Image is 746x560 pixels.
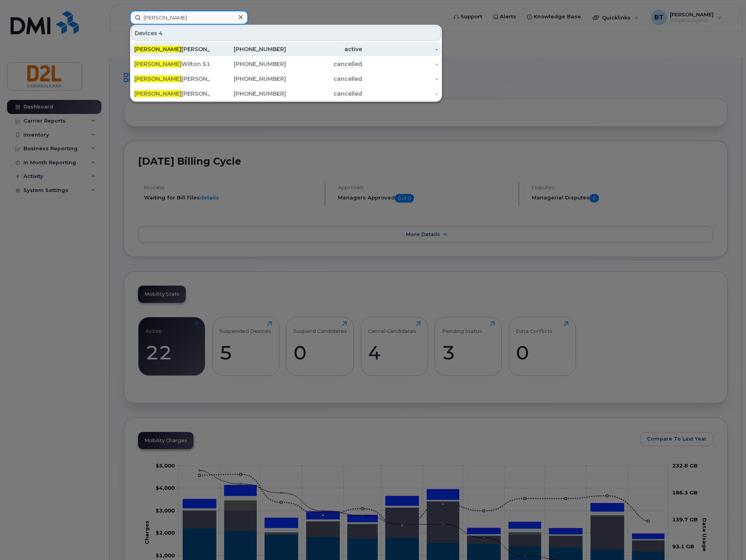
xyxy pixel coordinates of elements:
div: cancelled [286,75,362,83]
span: [PERSON_NAME] [134,90,181,97]
div: - [362,90,438,98]
span: [PERSON_NAME] [134,75,181,82]
div: [PERSON_NAME] 516 [134,90,210,98]
div: - [362,60,438,68]
div: [PHONE_NUMBER] [210,90,286,98]
div: [PHONE_NUMBER] [210,60,286,68]
div: cancelled [286,90,362,98]
a: [PERSON_NAME][PERSON_NAME] 516[PHONE_NUMBER]cancelled- [131,87,441,101]
div: Wilton 510 [134,60,210,68]
div: - [362,75,438,83]
a: [PERSON_NAME]Wilton 510[PHONE_NUMBER]cancelled- [131,57,441,71]
a: [PERSON_NAME][PERSON_NAME][PHONE_NUMBER]cancelled- [131,72,441,86]
div: [PHONE_NUMBER] [210,75,286,83]
div: [PERSON_NAME] [134,75,210,83]
div: cancelled [286,60,362,68]
span: [PERSON_NAME] [134,60,181,68]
